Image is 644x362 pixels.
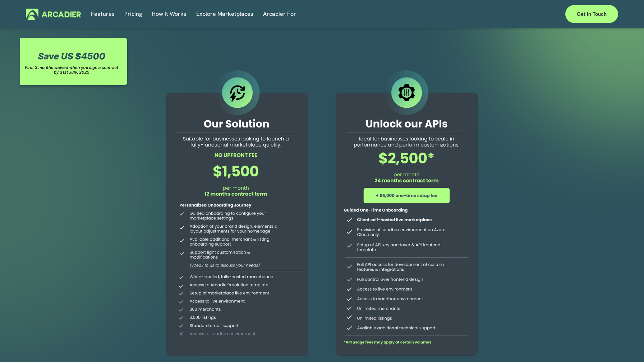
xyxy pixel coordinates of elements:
[152,9,187,20] a: folder dropdown
[263,9,296,20] a: folder dropdown
[196,9,253,20] a: Explore Marketplaces
[152,9,187,19] span: How It Works
[26,9,81,20] img: Arcadier
[263,9,296,19] span: Arcadier For
[565,5,618,23] a: Get in touch
[124,9,142,20] a: Pricing
[91,9,115,20] a: Features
